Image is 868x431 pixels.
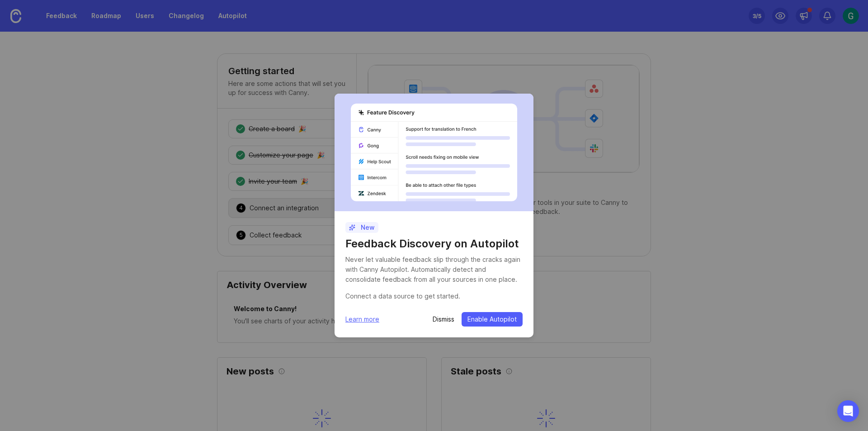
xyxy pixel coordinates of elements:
a: Learn more [345,314,379,324]
span: Enable Autopilot [467,315,517,324]
button: Enable Autopilot [462,312,523,327]
h1: Feedback Discovery on Autopilot [345,237,523,251]
button: Dismiss [433,315,454,324]
div: Never let valuable feedback slip through the cracks again with Canny Autopilot. Automatically det... [345,255,523,284]
p: New [349,223,375,232]
div: Connect a data source to get started. [345,291,523,301]
img: autopilot-456452bdd303029aca878276f8eef889.svg [351,104,517,201]
div: Open Intercom Messenger [837,400,859,422]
